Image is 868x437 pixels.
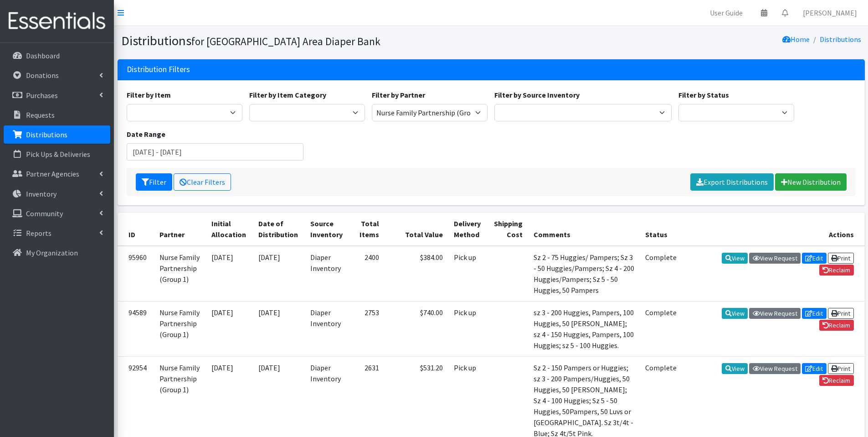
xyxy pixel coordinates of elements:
p: Community [26,209,63,218]
td: [DATE] [253,246,305,302]
p: Pick Ups & Deliveries [26,150,90,159]
p: My Organization [26,248,78,257]
td: sz 3 - 200 Huggies, Pampers, 100 Huggies, 50 [PERSON_NAME]; sz 4 - 150 Huggies, Pampers, 100 Hugg... [528,301,640,356]
td: Nurse Family Partnership (Group 1) [154,301,206,356]
p: Partner Agencies [26,169,79,178]
td: Diaper Inventory [305,246,349,302]
a: Reports [4,224,110,242]
td: Pick up [448,246,488,302]
h1: Distributions [121,33,488,49]
label: Filter by Item Category [249,89,326,100]
a: Export Distributions [690,173,774,191]
td: Complete [640,246,682,302]
td: Pick up [448,301,488,356]
td: [DATE] [253,301,305,356]
a: View [722,363,748,374]
p: Purchases [26,91,58,100]
td: Sz 2 - 75 Huggies/ Pampers; Sz 3 - 50 Huggies/Pampers; Sz 4 - 200 Huggies/Pampers; Sz 5 - 50 Hugg... [528,246,640,302]
td: Nurse Family Partnership (Group 1) [154,246,206,302]
a: Edit [802,253,827,264]
a: Reclaim [819,265,854,276]
a: View Request [749,363,801,374]
label: Date Range [127,129,165,140]
a: Clear Filters [174,173,231,191]
a: View [722,253,748,264]
a: Distributions [4,125,110,144]
th: ID [118,213,154,246]
th: Total Items [349,213,385,246]
button: Filter [136,173,172,191]
p: Donations [26,71,59,80]
a: Distributions [820,35,861,44]
a: Reclaim [819,375,854,386]
h3: Distribution Filters [127,65,190,74]
label: Filter by Partner [372,89,425,100]
p: Distributions [26,130,67,139]
a: View [722,308,748,319]
th: Date of Distribution [253,213,305,246]
a: Edit [802,308,827,319]
a: Print [828,253,854,264]
th: Delivery Method [448,213,488,246]
a: Home [782,35,810,44]
a: Dashboard [4,47,110,65]
a: Purchases [4,86,110,104]
label: Filter by Source Inventory [494,89,580,100]
a: Requests [4,106,110,124]
td: 94589 [118,301,154,356]
p: Reports [26,229,51,238]
td: [DATE] [206,301,253,356]
th: Initial Allocation [206,213,253,246]
th: Source Inventory [305,213,349,246]
th: Partner [154,213,206,246]
td: $384.00 [385,246,448,302]
a: New Distribution [775,173,847,191]
td: 2400 [349,246,385,302]
a: View Request [749,308,801,319]
td: Diaper Inventory [305,301,349,356]
a: Print [828,363,854,374]
a: Edit [802,363,827,374]
a: Community [4,204,110,223]
p: Requests [26,110,55,120]
label: Filter by Status [678,89,729,100]
th: Total Value [385,213,448,246]
th: Actions [683,213,865,246]
th: Comments [528,213,640,246]
a: View Request [749,253,801,264]
a: Inventory [4,185,110,203]
p: Inventory [26,189,56,198]
p: Dashboard [26,51,60,60]
input: January 1, 2011 - December 31, 2011 [127,143,304,161]
a: Reclaim [819,320,854,331]
img: HumanEssentials [4,6,110,36]
label: Filter by Item [127,89,171,100]
a: Partner Agencies [4,165,110,183]
a: Pick Ups & Deliveries [4,145,110,163]
a: Donations [4,66,110,84]
a: [PERSON_NAME] [796,4,864,22]
td: Complete [640,301,682,356]
td: [DATE] [206,246,253,302]
td: 95960 [118,246,154,302]
td: $740.00 [385,301,448,356]
a: User Guide [703,4,750,22]
th: Status [640,213,682,246]
a: My Organization [4,244,110,262]
th: Shipping Cost [488,213,528,246]
small: for [GEOGRAPHIC_DATA] Area Diaper Bank [191,35,380,48]
a: Print [828,308,854,319]
td: 2753 [349,301,385,356]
